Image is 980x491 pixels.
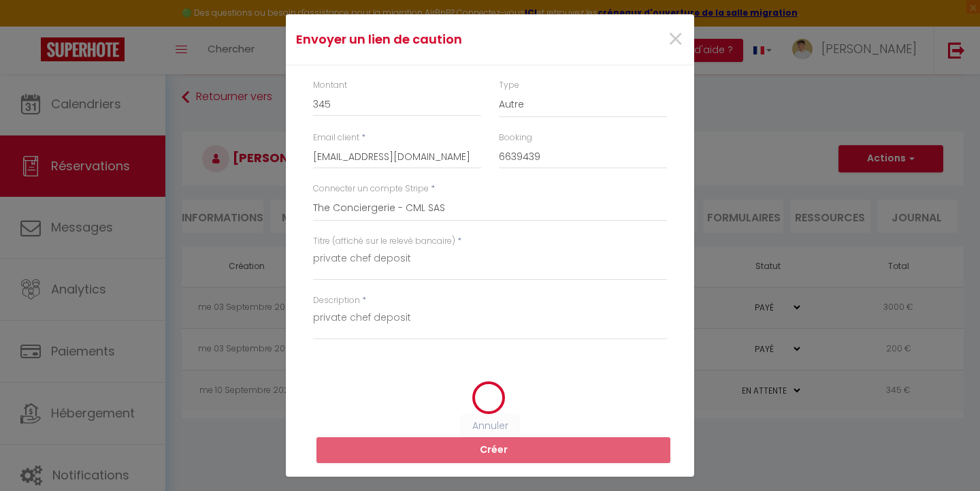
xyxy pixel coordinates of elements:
label: Description [313,294,360,307]
span: × [667,19,684,60]
label: Booking [499,131,532,144]
label: Email client [313,131,359,144]
h4: Envoyer un lien de caution [296,30,549,49]
button: Annuler [462,415,519,438]
label: Titre (affiché sur le relevé bancaire) [313,235,455,248]
label: Connecter un compte Stripe [313,183,429,195]
button: Close [667,25,684,54]
button: Ouvrir le widget de chat LiveChat [11,5,52,46]
label: Montant [313,79,347,92]
button: Créer [316,437,670,463]
label: Type [499,79,519,92]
